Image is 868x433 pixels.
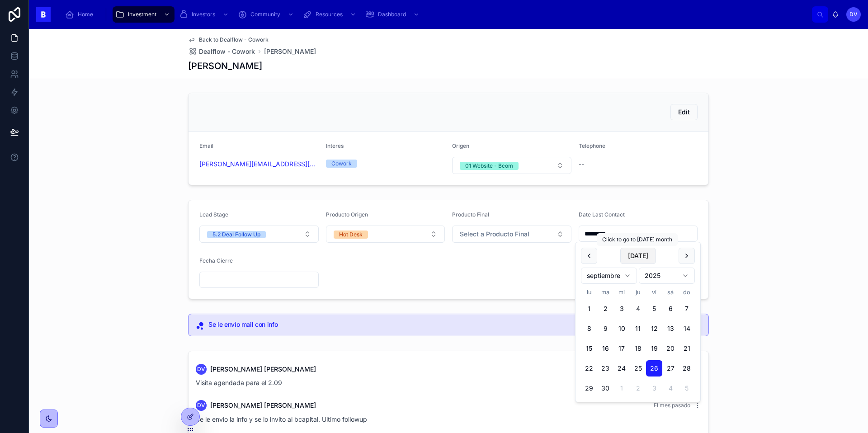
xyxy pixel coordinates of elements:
[62,6,99,23] a: Home
[679,360,695,377] button: domingo, 28 de septiembre de 2025
[196,379,282,386] span: Visita agendada para el 2.09
[250,11,280,18] span: Community
[613,380,630,396] button: miércoles, 1 de octubre de 2025
[597,360,613,377] button: martes, 23 de septiembre de 2025
[199,160,319,169] a: [PERSON_NAME][EMAIL_ADDRESS][DOMAIN_NAME]
[581,301,597,317] button: lunes, 1 de septiembre de 2025
[326,226,445,243] button: Select Button
[849,11,858,18] span: DV
[460,230,529,239] span: Select a Producto Final
[679,320,695,337] button: domingo, 14 de septiembre de 2025
[176,6,233,23] a: Investors
[581,287,597,297] th: lunes
[58,5,812,24] div: scrollable content
[597,233,678,246] div: Click to go to [DATE] month
[679,301,695,317] button: domingo, 7 de septiembre de 2025
[581,287,695,396] table: septiembre 2025
[196,414,701,424] p: Se le envio la info y se lo invito al bcapital. Ultimo followup
[210,365,316,374] span: [PERSON_NAME] [PERSON_NAME]
[212,231,260,238] div: 5.2 Deal Follow Up
[597,301,613,317] button: martes, 2 de septiembre de 2025
[316,11,343,18] span: Resources
[264,47,316,56] a: [PERSON_NAME]
[581,380,597,396] button: lunes, 29 de septiembre de 2025
[113,6,175,23] a: Investment
[613,301,630,317] button: miércoles, 3 de septiembre de 2025
[646,287,662,297] th: viernes
[188,36,269,43] a: Back to Dealflow - Cowork
[679,287,695,297] th: domingo
[613,320,630,337] button: miércoles, 10 de septiembre de 2025
[331,160,352,168] div: Cowork
[326,211,368,218] span: Producto Origen
[326,142,344,149] span: Interes
[128,11,156,18] span: Investment
[452,157,571,174] button: Select Button
[579,142,605,149] span: Telephone
[662,360,679,377] button: sábado, 27 de septiembre de 2025
[597,320,613,337] button: martes, 9 de septiembre de 2025
[613,360,630,377] button: miércoles, 24 de septiembre de 2025
[460,161,519,170] button: Unselect I_01_WEBSITE_BCOM
[452,142,469,149] span: Origen
[188,60,262,72] h1: [PERSON_NAME]
[581,320,597,337] button: lunes, 8 de septiembre de 2025
[662,340,679,357] button: sábado, 20 de septiembre de 2025
[597,380,613,396] button: martes, 30 de septiembre de 2025
[581,340,597,357] button: lunes, 15 de septiembre de 2025
[597,340,613,357] button: martes, 16 de septiembre de 2025
[630,301,646,317] button: jueves, 4 de septiembre de 2025
[197,366,205,373] span: DV
[646,320,662,337] button: viernes, 12 de septiembre de 2025
[197,402,205,409] span: DV
[465,162,513,170] div: 01 Website - Bcom
[630,340,646,357] button: jueves, 18 de septiembre de 2025
[646,340,662,357] button: viernes, 19 de septiembre de 2025
[654,402,690,409] span: El mes pasado
[630,287,646,297] th: jueves
[662,301,679,317] button: sábado, 6 de septiembre de 2025
[679,380,695,396] button: domingo, 5 de octubre de 2025
[646,301,662,317] button: viernes, 5 de septiembre de 2025
[613,287,630,297] th: miércoles
[620,248,656,264] button: [DATE]
[363,6,424,23] a: Dashboard
[613,340,630,357] button: miércoles, 17 de septiembre de 2025
[208,321,701,328] h5: Se le envío mail con info
[630,360,646,377] button: jueves, 25 de septiembre de 2025
[662,320,679,337] button: sábado, 13 de septiembre de 2025
[579,211,625,218] span: Date Last Contact
[339,231,363,239] div: Hot Desk
[670,104,698,120] button: Edit
[579,160,584,169] span: --
[597,287,613,297] th: martes
[210,401,316,410] span: [PERSON_NAME] [PERSON_NAME]
[199,36,269,43] span: Back to Dealflow - Cowork
[300,6,361,23] a: Resources
[199,211,228,218] span: Lead Stage
[646,360,662,377] button: viernes, 26 de septiembre de 2025, selected
[452,211,489,218] span: Producto Final
[630,320,646,337] button: jueves, 11 de septiembre de 2025
[452,226,571,243] button: Select Button
[662,287,679,297] th: sábado
[199,257,233,264] span: Fecha Cierre
[199,226,319,243] button: Select Button
[78,11,93,18] span: Home
[36,7,51,22] img: App logo
[678,108,690,117] span: Edit
[630,380,646,396] button: jueves, 2 de octubre de 2025
[662,380,679,396] button: sábado, 4 de octubre de 2025
[199,47,255,56] span: Dealflow - Cowork
[679,340,695,357] button: domingo, 21 de septiembre de 2025
[188,47,255,56] a: Dealflow - Cowork
[192,11,215,18] span: Investors
[581,360,597,377] button: lunes, 22 de septiembre de 2025
[199,142,213,149] span: Email
[646,380,662,396] button: Today, viernes, 3 de octubre de 2025
[378,11,406,18] span: Dashboard
[235,6,298,23] a: Community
